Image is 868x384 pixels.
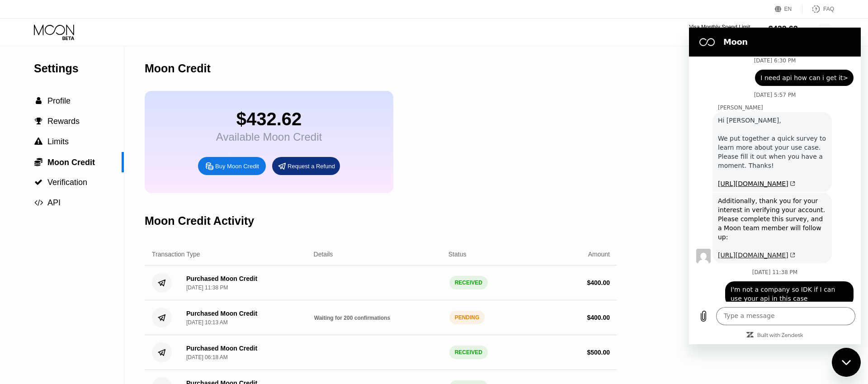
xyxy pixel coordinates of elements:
[823,6,834,12] div: FAQ
[47,137,69,146] span: Limits
[587,349,610,356] div: $ 500.00
[186,354,228,360] div: [DATE] 06:18 AM
[34,199,43,207] span: 
[35,117,42,125] span: 
[449,276,488,289] div: RECEIVED
[34,157,43,166] div: 
[47,198,61,207] span: API
[215,162,259,170] div: Buy Moon Credit
[34,157,42,166] span: 
[802,5,834,14] div: FAQ
[449,346,488,359] div: RECEIVED
[47,178,87,187] span: Verification
[272,157,340,175] div: Request a Refund
[47,158,95,167] span: Moon Credit
[689,24,750,40] div: Visa Monthly Spend Limit$3,196.92/$4,000.00
[588,251,610,258] div: Amount
[34,97,43,105] div: 
[36,97,42,105] span: 
[34,137,43,146] div: 
[449,311,485,324] div: PENDING
[832,348,861,377] iframe: Button to launch messaging window, conversation in progress
[186,345,257,352] div: Purchased Moon Credit
[186,310,257,317] div: Purchased Moon Credit
[34,137,42,146] span: 
[288,162,335,170] div: Request a Refund
[34,199,43,207] div: 
[145,214,254,228] div: Moon Credit Activity
[34,178,42,186] span: 
[47,117,80,126] span: Rewards
[216,131,322,143] div: Available Moon Credit
[47,96,71,105] span: Profile
[145,62,211,75] div: Moon Credit
[587,279,610,286] div: $ 400.00
[769,24,798,40] div: $432.62Moon Credit
[448,251,467,258] div: Status
[314,251,333,258] div: Details
[186,319,228,326] div: [DATE] 10:13 AM
[775,5,802,14] div: EN
[689,24,750,30] div: Visa Monthly Spend Limit
[152,251,200,258] div: Transaction Type
[34,178,43,186] div: 
[689,28,861,344] iframe: Messaging window
[198,157,266,175] div: Buy Moon Credit
[186,284,228,291] div: [DATE] 11:38 PM
[34,62,124,75] div: Settings
[784,6,792,12] div: EN
[186,275,257,282] div: Purchased Moon Credit
[216,109,322,129] div: $432.62
[314,315,390,321] span: Waiting for 200 confirmations
[769,24,798,34] div: $432.62
[34,117,43,125] div: 
[587,314,610,321] div: $ 400.00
